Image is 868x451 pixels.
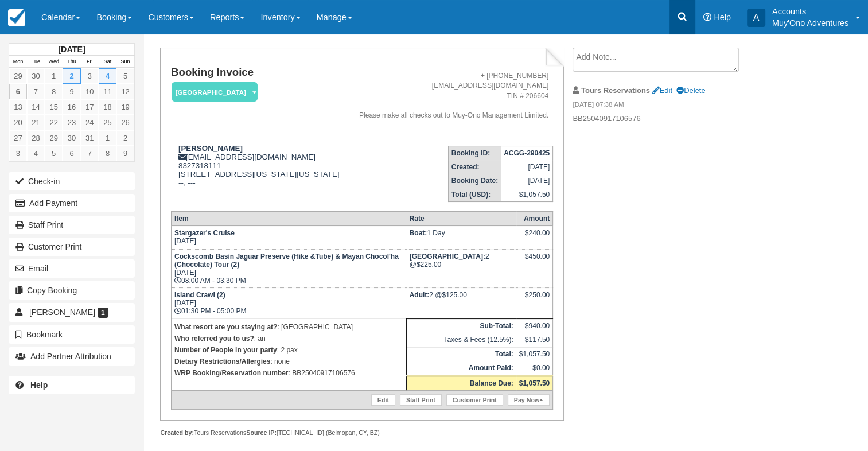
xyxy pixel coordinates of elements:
span: Help [714,13,731,22]
a: 18 [99,99,116,115]
td: 1 Day [407,226,516,249]
a: [GEOGRAPHIC_DATA] [171,81,254,103]
a: 31 [81,130,99,146]
a: Help [9,376,135,394]
a: 4 [99,68,116,84]
a: 5 [45,146,63,161]
em: [GEOGRAPHIC_DATA] [172,82,258,102]
strong: WRP Booking/Reservation number [174,369,288,377]
a: 4 [27,146,45,161]
a: Customer Print [446,394,503,406]
div: Tours Reservations [TECHNICAL_ID] (Belmopan, CY, BZ) [160,429,563,437]
th: Amount Paid: [407,361,516,376]
strong: $1,057.50 [519,379,550,387]
strong: Stargazer's Cruise [174,229,235,237]
strong: Number of People in your party [174,346,277,354]
a: 28 [27,130,45,146]
a: 24 [81,115,99,130]
td: $1,057.50 [501,188,553,202]
strong: Dietary Restrictions/Allergies [174,357,270,366]
em: [DATE] 07:38 AM [573,100,766,112]
th: Booking ID: [448,146,501,160]
img: checkfront-main-nav-mini-logo.png [8,9,25,26]
strong: Who referred you to us? [174,335,254,343]
a: 7 [81,146,99,161]
td: $0.00 [516,361,553,376]
a: Delete [676,86,705,95]
a: 8 [99,146,116,161]
a: 22 [45,115,63,130]
button: Copy Booking [9,281,135,300]
th: Sat [99,56,116,68]
strong: [PERSON_NAME] [178,144,243,153]
strong: Created by: [160,429,194,436]
th: Wed [45,56,63,68]
strong: Island Crawl (2) [174,291,225,299]
a: 14 [27,99,45,115]
a: 3 [9,146,27,161]
p: : 2 pax [174,344,403,356]
p: : none [174,356,403,367]
a: 3 [81,68,99,84]
p: : an [174,333,403,344]
b: Help [30,380,48,390]
td: [DATE] 08:00 AM - 03:30 PM [171,249,406,287]
strong: Thatch Caye Resort [410,252,485,261]
td: Taxes & Fees (12.5%): [407,333,516,347]
th: Booking Date: [448,174,501,188]
a: 29 [45,130,63,146]
strong: Tours Reservations [581,86,650,95]
td: [DATE] 01:30 PM - 05:00 PM [171,287,406,318]
button: Check-in [9,172,135,190]
strong: [DATE] [58,45,85,54]
a: 15 [45,99,63,115]
div: $240.00 [519,229,550,246]
th: Fri [81,56,99,68]
strong: Adult [410,291,430,299]
a: 9 [63,84,80,99]
a: 23 [63,115,80,130]
td: 2 @ [407,249,516,287]
span: $125.00 [442,291,466,299]
a: 25 [99,115,116,130]
th: Item [171,211,406,226]
a: 10 [81,84,99,99]
th: Sun [116,56,134,68]
a: Staff Print [400,394,442,406]
a: Pay Now [508,394,550,406]
h1: Booking Invoice [171,67,347,79]
div: [EMAIL_ADDRESS][DOMAIN_NAME] 8327318111 [STREET_ADDRESS][US_STATE][US_STATE] --, --- [171,144,347,201]
th: Sub-Total: [407,318,516,333]
td: [DATE] [501,174,553,188]
th: Total: [407,347,516,361]
p: Accounts [772,6,848,17]
a: 27 [9,130,27,146]
button: Bookmark [9,325,135,344]
strong: What resort are you staying at? [174,323,277,331]
td: [DATE] [171,226,406,249]
a: 20 [9,115,27,130]
a: [PERSON_NAME] 1 [9,303,135,321]
th: Mon [9,56,27,68]
a: 9 [116,146,134,161]
a: 8 [45,84,63,99]
a: 7 [27,84,45,99]
a: 1 [45,68,63,84]
span: $225.00 [417,261,441,269]
p: : [GEOGRAPHIC_DATA] [174,321,403,333]
a: 21 [27,115,45,130]
td: 2 @ [407,287,516,318]
div: $450.00 [519,252,550,270]
div: $250.00 [519,291,550,308]
button: Add Partner Attribution [9,347,135,366]
span: [PERSON_NAME] [29,308,95,317]
a: Edit [371,394,395,406]
th: Created: [448,160,501,174]
p: BB25040917106576 [573,114,766,125]
a: 12 [116,84,134,99]
th: Amount [516,211,553,226]
a: 2 [116,130,134,146]
button: Add Payment [9,194,135,212]
td: $117.50 [516,333,553,347]
div: A [747,9,765,27]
